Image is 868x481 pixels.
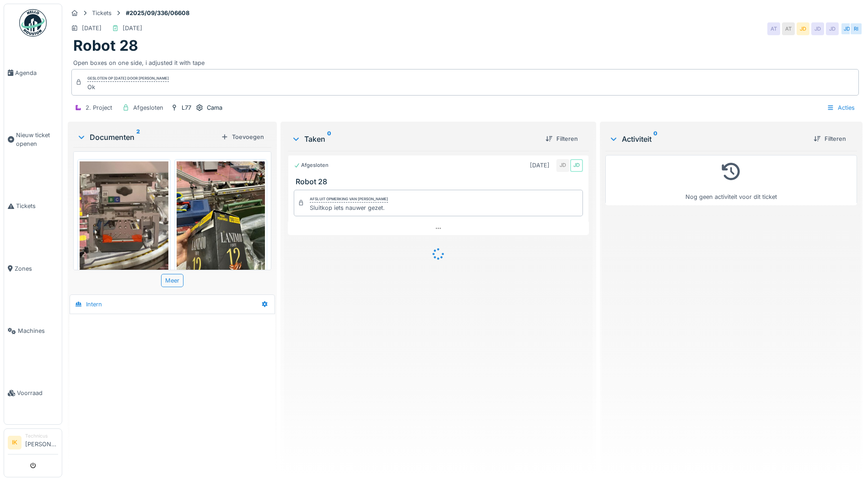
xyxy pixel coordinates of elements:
[87,83,169,91] div: Ok
[542,133,582,145] div: Filteren
[15,264,58,273] span: Zones
[122,9,193,17] strong: #2025/09/336/06608
[327,134,331,144] sup: 0
[767,22,780,35] div: AT
[556,159,569,172] div: JD
[123,24,142,32] div: [DATE]
[4,237,62,299] a: Zones
[17,389,58,397] span: Voorraad
[136,132,140,143] sup: 2
[530,161,550,170] div: [DATE]
[18,326,58,335] span: Machines
[15,69,58,77] span: Agenda
[177,161,265,279] img: 69y2urqa70wj47gg87rjko3nov8h
[16,131,58,148] span: Nieuw ticket openen
[73,55,857,67] div: Open boxes on one side, i adjusted it with tape
[8,433,58,454] a: IK Technicus[PERSON_NAME]
[811,22,824,35] div: JD
[92,9,112,17] div: Tickets
[182,103,191,112] div: L77
[82,24,102,32] div: [DATE]
[782,22,795,35] div: AT
[161,274,183,287] div: Meer
[77,132,217,143] div: Documenten
[4,42,62,104] a: Agenda
[86,300,102,309] div: Intern
[4,104,62,175] a: Nieuw ticket openen
[294,161,329,169] div: Afgesloten
[133,103,163,112] div: Afgesloten
[850,22,863,35] div: RI
[86,103,112,112] div: 2. Project
[570,159,583,172] div: JD
[4,362,62,424] a: Voorraad
[19,9,47,37] img: Badge_color-CXgf-gQk.svg
[4,175,62,237] a: Tickets
[609,134,806,144] div: Activiteit
[8,436,22,449] li: IK
[826,22,839,35] div: JD
[310,203,388,212] div: Sluitkop iets nauwer gezet.
[87,75,169,82] div: Gesloten op [DATE] door [PERSON_NAME]
[73,37,138,54] h1: Robot 28
[80,161,168,279] img: 6z42ntzgf20ajifbg98yc9qdqxxs
[611,159,851,202] div: Nog geen activiteit voor dit ticket
[4,300,62,362] a: Machines
[653,134,658,144] sup: 0
[841,22,853,35] div: JD
[797,22,809,35] div: JD
[217,131,268,143] div: Toevoegen
[823,101,859,114] div: Acties
[16,202,58,210] span: Tickets
[291,134,538,144] div: Taken
[310,196,388,203] div: Afsluit opmerking van [PERSON_NAME]
[25,433,58,452] li: [PERSON_NAME]
[207,103,222,112] div: Cama
[810,133,850,145] div: Filteren
[25,433,58,439] div: Technicus
[296,177,585,186] h3: Robot 28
